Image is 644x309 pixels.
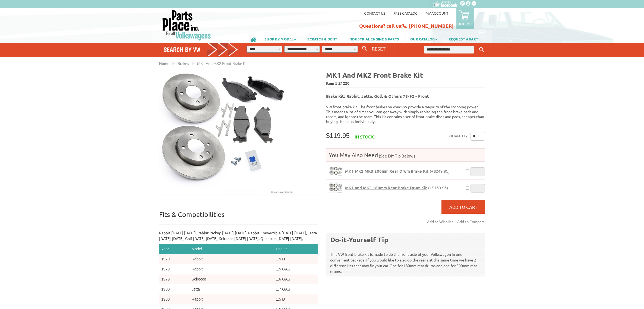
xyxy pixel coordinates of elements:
[326,93,429,99] b: Brake Kit: Rabbit, Jetta, Golf, & Others 78-92 - Front
[326,71,423,79] b: MK1 and MK2 Front Brake Kit
[478,45,486,54] button: Keyword Search
[443,34,484,43] a: REQUEST A PART
[274,294,318,304] td: 1.5 D
[330,247,481,274] p: This VW front brake kit is made to do the front axle of your Volkswagen in one convenient package...
[259,34,302,43] a: SHOP BY MODEL
[159,264,190,274] td: 1979
[428,185,448,190] span: (+$169.95)
[345,169,450,174] a: MK1 MK2 MK3 200mm Rear Drum Brake Kit(+$249.95)
[449,132,468,141] label: Quantity
[159,274,190,284] td: 1979
[190,254,274,264] td: Rabbit
[274,254,318,264] td: 1.5 D
[326,80,485,87] span: Item #:
[456,8,474,29] a: 0 items
[329,182,342,193] a: MK1 and MK2 180mm Rear Brake Drum Kit
[329,166,342,176] img: MK1 MK2 MK3 200mm Rear Drum Brake Kit
[159,210,318,225] p: Fits & Compatibilities
[427,218,455,225] a: Add to Wishlist
[164,46,238,53] h4: Search by VW
[430,169,450,174] span: (+$249.95)
[326,104,485,124] p: VW front brake kit. The front brakes on your VW provide a majority of the stopping power. This me...
[159,71,318,194] img: MK1 and MK2 Front Brake Kit
[330,235,388,244] b: Do-it-Yourself Tip
[370,45,388,52] button: RESET
[190,264,274,274] td: Rabbit
[190,294,274,304] td: Rabbit
[302,34,343,43] a: SCRATCH & DENT
[355,134,374,139] span: In stock
[326,151,485,159] h4: You May Also Need
[441,200,485,214] button: Add to Cart
[190,284,274,294] td: Jetta
[326,132,350,139] span: $119.95
[329,182,342,193] img: MK1 and MK2 180mm Rear Brake Drum Kit
[178,61,189,66] a: Brakes
[159,230,318,241] p: Rabbit [DATE]-[DATE], Rabbit Pickup [DATE]-[DATE], Rabbit Convertible [DATE]-[DATE], Jetta [DATE]...
[449,204,477,210] span: Add to Cart
[162,10,211,41] img: Parts Place Inc!
[345,185,427,190] span: MK1 and MK2 180mm Rear Brake Drum Kit
[405,34,443,43] a: OUR CATALOG
[159,254,190,264] td: 1979
[159,284,190,294] td: 1980
[345,168,428,174] span: MK1 MK2 MK3 200mm Rear Drum Brake Kit
[364,11,385,15] a: Contact us
[459,21,471,26] p: 0 items
[426,11,448,15] a: My Account
[457,218,485,225] a: Add to Compare
[393,11,418,15] a: Free Catalog
[345,185,448,190] a: MK1 and MK2 180mm Rear Brake Drum Kit(+$169.95)
[274,264,318,274] td: 1.5 GAS
[159,61,169,66] a: Home
[372,46,386,51] span: RESET
[190,244,274,254] th: Model
[274,244,318,254] th: Engine
[190,274,274,284] td: Scirocco
[360,45,369,52] button: Search By VW...
[339,81,349,86] span: 21220
[274,284,318,294] td: 1.7 GAS
[159,294,190,304] td: 1980
[378,153,415,158] span: (See DIY Tip Below)
[197,61,248,66] span: MK1 and MK2 Front Brake Kit
[159,244,190,254] th: Year
[274,274,318,284] td: 1.6 GAS
[343,34,405,43] a: INDUSTRIAL ENGINE & PARTS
